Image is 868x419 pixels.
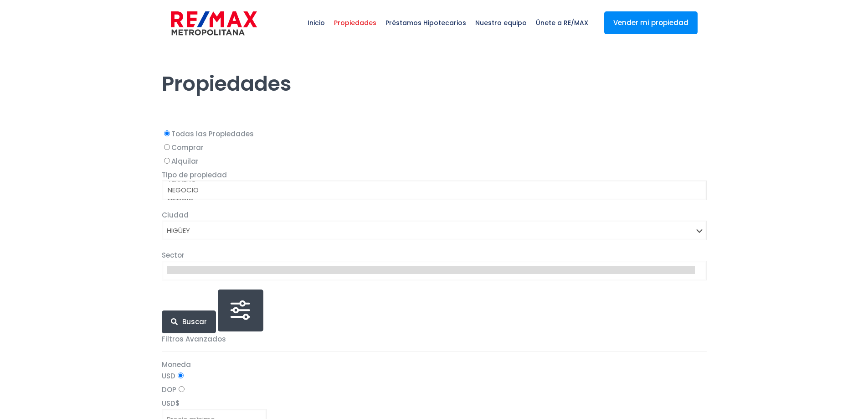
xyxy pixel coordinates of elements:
[471,9,531,36] span: Nuestro equipo
[164,130,170,136] input: Todas las Propiedades
[164,158,170,164] input: Alquilar
[162,155,707,167] label: Alquilar
[179,386,185,392] input: DOP
[303,9,329,36] span: Inicio
[162,170,227,180] span: Tipo de propiedad
[167,196,695,207] option: EDIFICIO
[162,142,707,153] label: Comprar
[162,310,216,333] button: Buscar
[162,250,185,260] span: Sector
[531,9,593,36] span: Únete a RE/MAX
[171,10,257,37] img: remax-metropolitana-logo
[604,11,698,34] a: Vender mi propiedad
[381,9,471,36] span: Préstamos Hipotecarios
[329,9,381,36] span: Propiedades
[178,372,184,378] input: USD
[162,210,189,220] span: Ciudad
[162,128,707,140] label: Todas las Propiedades
[162,398,175,408] span: USD
[162,370,707,382] label: USD
[162,360,191,369] span: Moneda
[162,333,707,345] p: Filtros Avanzados
[162,384,707,395] label: DOP
[162,46,707,96] h1: Propiedades
[167,185,695,196] option: NEGOCIO
[164,144,170,150] input: Comprar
